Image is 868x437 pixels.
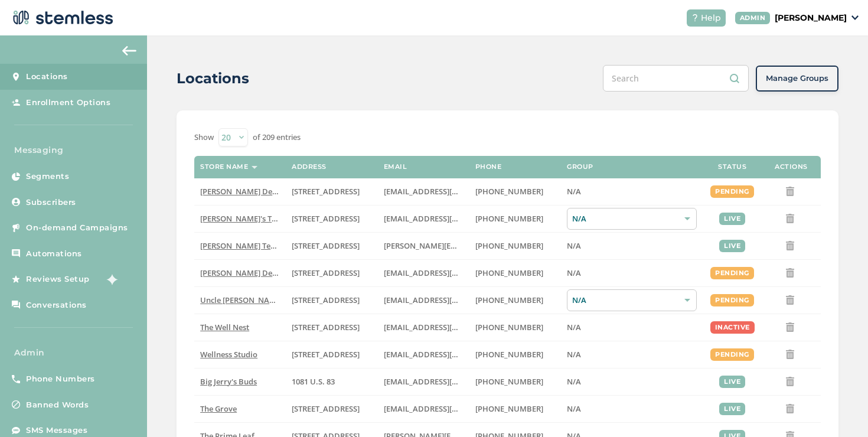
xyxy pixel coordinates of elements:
[26,171,69,182] span: Segments
[9,6,113,30] img: logo-dark-0685b13c.svg
[710,267,754,279] div: pending
[809,380,868,437] iframe: Chat Widget
[567,322,697,332] label: N/A
[475,404,555,414] label: (619) 600-1269
[26,248,82,260] span: Automations
[384,163,407,171] label: Email
[384,404,464,414] label: dexter@thegroveca.com
[719,240,745,252] div: live
[26,273,90,285] span: Reviews Setup
[200,350,280,360] label: Wellness Studio
[475,322,543,332] span: [PHONE_NUMBER]
[292,322,360,332] span: [STREET_ADDRESS]
[710,294,754,306] div: pending
[292,213,360,224] span: [STREET_ADDRESS]
[292,349,360,360] span: [STREET_ADDRESS]
[26,425,87,436] span: SMS Messages
[26,71,68,83] span: Locations
[567,404,697,414] label: N/A
[26,222,128,234] span: On-demand Campaigns
[475,377,555,387] label: (580) 539-1118
[200,241,280,251] label: Swapnil Test store
[384,322,464,332] label: vmrobins@gmail.com
[691,14,699,21] img: icon-help-white-03924b79.svg
[475,295,543,305] span: [PHONE_NUMBER]
[756,66,838,92] button: Manage Groups
[194,132,214,144] label: Show
[384,377,464,387] label: info@bigjerrysbuds.com
[200,403,237,414] span: The Grove
[701,12,721,24] span: Help
[475,349,543,360] span: [PHONE_NUMBER]
[292,404,371,414] label: 8155 Center Street
[475,163,502,171] label: Phone
[26,399,89,411] span: Banned Words
[292,403,360,414] span: [STREET_ADDRESS]
[718,163,746,171] label: Status
[384,350,464,360] label: vmrobins@gmail.com
[475,187,555,197] label: (818) 561-0790
[384,241,464,251] label: swapnil@stemless.co
[292,268,371,278] label: 17523 Ventura Boulevard
[719,403,745,415] div: live
[475,350,555,360] label: (269) 929-8463
[567,187,697,197] label: N/A
[567,163,593,171] label: Group
[384,213,513,224] span: [EMAIL_ADDRESS][DOMAIN_NAME]
[384,186,513,197] span: [EMAIL_ADDRESS][DOMAIN_NAME]
[766,73,828,84] span: Manage Groups
[384,187,464,197] label: arman91488@gmail.com
[200,349,257,360] span: Wellness Studio
[475,295,555,305] label: (907) 330-7833
[200,240,298,251] span: [PERSON_NAME] Test store
[292,376,335,387] span: 1081 U.S. 83
[200,268,280,278] label: Hazel Delivery 4
[200,322,280,332] label: The Well Nest
[475,240,543,251] span: [PHONE_NUMBER]
[200,268,299,278] span: [PERSON_NAME] Delivery 4
[567,377,697,387] label: N/A
[200,295,280,305] label: Uncle Herb’s King Circle
[567,268,697,278] label: N/A
[292,295,360,305] span: [STREET_ADDRESS]
[252,166,257,169] img: icon-sort-1e1d7615.svg
[384,403,513,414] span: [EMAIL_ADDRESS][DOMAIN_NAME]
[775,12,847,24] p: [PERSON_NAME]
[384,322,513,332] span: [EMAIL_ADDRESS][DOMAIN_NAME]
[384,349,513,360] span: [EMAIL_ADDRESS][DOMAIN_NAME]
[475,213,543,224] span: [PHONE_NUMBER]
[26,97,110,109] span: Enrollment Options
[567,350,697,360] label: N/A
[851,15,859,20] img: icon_down-arrow-small-66adaf34.svg
[603,65,749,92] input: Search
[26,373,95,385] span: Phone Numbers
[292,214,371,224] label: 123 East Main Street
[735,12,771,24] div: ADMIN
[384,376,513,387] span: [EMAIL_ADDRESS][DOMAIN_NAME]
[200,163,248,171] label: Store name
[719,376,745,388] div: live
[384,268,513,278] span: [EMAIL_ADDRESS][DOMAIN_NAME]
[567,241,697,251] label: N/A
[719,213,745,225] div: live
[200,322,249,332] span: The Well Nest
[200,295,328,305] span: Uncle [PERSON_NAME]’s King Circle
[200,404,280,414] label: The Grove
[384,295,513,305] span: [EMAIL_ADDRESS][DOMAIN_NAME]
[475,214,555,224] label: (503) 804-9208
[710,348,754,361] div: pending
[292,268,360,278] span: [STREET_ADDRESS]
[122,46,136,56] img: icon-arrow-back-accent-c549486e.svg
[253,132,301,144] label: of 209 entries
[99,268,122,291] img: glitter-stars-b7820f95.gif
[292,377,371,387] label: 1081 U.S. 83
[567,208,697,230] div: N/A
[200,377,280,387] label: Big Jerry's Buds
[475,403,543,414] span: [PHONE_NUMBER]
[762,156,821,178] th: Actions
[475,268,555,278] label: (818) 561-0790
[292,187,371,197] label: 17523 Ventura Boulevard
[475,376,543,387] span: [PHONE_NUMBER]
[384,214,464,224] label: brianashen@gmail.com
[710,185,754,198] div: pending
